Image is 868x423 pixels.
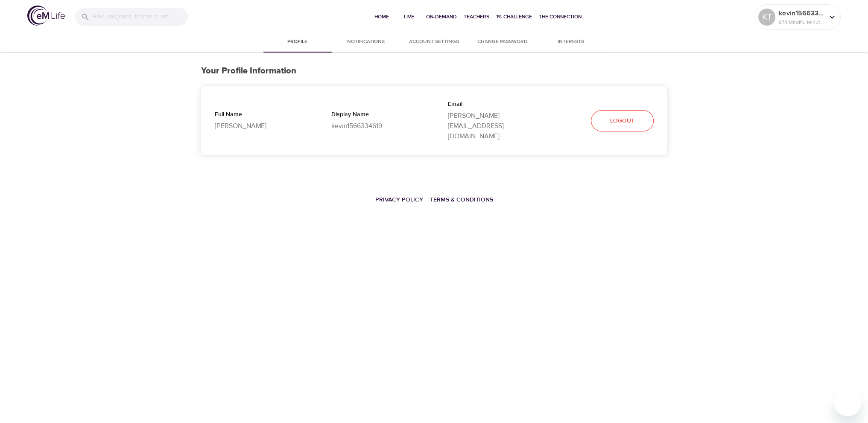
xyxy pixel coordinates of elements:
span: The Connection [539,12,582,21]
iframe: Button to launch messaging window [834,389,861,416]
a: Terms & Conditions [430,196,493,204]
p: kevin1566334619 [779,8,824,18]
span: On-Demand [426,12,457,21]
span: Logout [610,116,634,126]
img: logo [27,6,65,26]
a: Privacy Policy [375,196,423,204]
span: Home [371,12,392,21]
button: Logout [591,110,654,132]
p: Email [448,100,537,111]
span: Account Settings [405,38,463,47]
span: Interests [542,38,600,47]
p: [PERSON_NAME] [215,121,304,131]
span: Live [399,12,419,21]
p: Display Name [331,110,421,121]
h3: Your Profile Information [201,66,667,76]
span: Profile [269,38,327,47]
nav: breadcrumb [201,190,667,209]
p: Full Name [215,110,304,121]
span: Change Password [473,38,532,47]
p: [PERSON_NAME][EMAIL_ADDRESS][DOMAIN_NAME] [448,111,537,141]
span: 1% Challenge [496,12,532,21]
div: KT [758,9,775,26]
p: 874 Mindful Minutes [779,18,824,26]
span: Teachers [464,12,489,21]
input: Find programs, teachers, etc... [93,8,188,26]
span: Notifications [337,38,395,47]
p: kevin1566334619 [331,121,421,131]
